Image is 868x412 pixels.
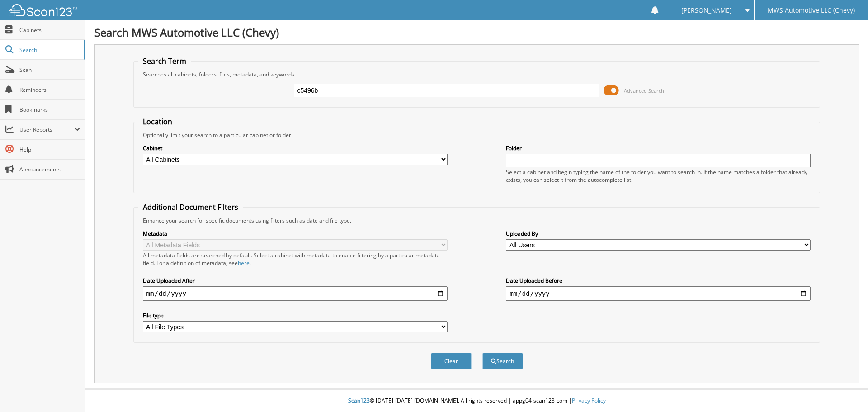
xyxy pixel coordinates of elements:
span: Search [19,46,79,54]
span: Bookmarks [19,106,80,114]
legend: Location [138,117,177,127]
label: File type [143,312,448,319]
span: Scan [19,66,80,74]
legend: Search Term [138,56,191,66]
div: Optionally limit your search to a particular cabinet or folder [138,131,816,139]
div: Enhance your search for specific documents using filters such as date and file type. [138,217,816,224]
label: Uploaded By [506,230,811,237]
span: Help [19,146,80,153]
div: All metadata fields are searched by default. Select a cabinet with metadata to enable filtering b... [143,251,448,267]
span: Advanced Search [624,87,664,94]
a: here [238,259,250,267]
button: Search [482,353,523,369]
div: Searches all cabinets, folders, files, metadata, and keywords [138,71,816,78]
button: Clear [431,353,472,369]
span: [PERSON_NAME] [681,8,732,13]
iframe: Chat Widget [823,369,868,412]
span: Announcements [19,166,80,173]
h1: Search MWS Automotive LLC (Chevy) [94,25,859,40]
div: © [DATE]-[DATE] [DOMAIN_NAME]. All rights reserved | appg04-scan123-com | [85,390,868,412]
label: Date Uploaded After [143,277,448,284]
input: start [143,286,448,301]
label: Metadata [143,230,448,237]
legend: Additional Document Filters [138,202,243,212]
span: User Reports [19,126,74,133]
span: Scan123 [348,397,370,404]
span: MWS Automotive LLC (Chevy) [768,8,855,13]
a: Privacy Policy [572,397,606,404]
div: Select a cabinet and begin typing the name of the folder you want to search in. If the name match... [506,168,811,184]
label: Folder [506,144,811,152]
span: Cabinets [19,26,80,34]
input: end [506,286,811,301]
img: scan123-logo-white.svg [9,4,77,16]
label: Cabinet [143,144,448,152]
label: Date Uploaded Before [506,277,811,284]
span: Reminders [19,86,80,94]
